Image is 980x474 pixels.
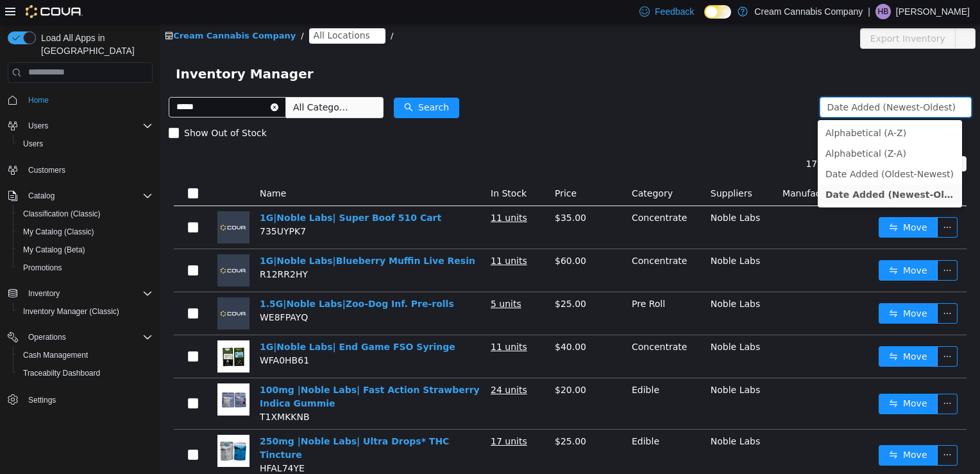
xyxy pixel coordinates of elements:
[622,164,682,175] span: Manufacturer
[13,303,158,320] button: Inventory Manager (Classic)
[777,193,797,214] button: icon: ellipsis
[57,274,89,306] img: 1.5G|Noble Labs|Zoo-Dog Inf. Pre-rolls placeholder
[550,361,600,371] span: Noble Labs
[896,4,970,19] p: [PERSON_NAME]
[777,322,797,343] button: icon: ellipsis
[23,329,153,345] span: Operations
[550,164,592,175] span: Suppliers
[99,245,148,256] span: R12RR2HY
[57,188,89,220] img: 1G|Noble Labs| Super Boof 510 Cart placeholder
[23,209,101,219] span: Classification (Classic)
[4,8,13,16] i: icon: shop
[3,390,158,408] button: Settings
[99,331,149,342] span: WFA0HB61
[394,164,416,175] span: Price
[3,328,158,346] button: Operations
[868,4,870,19] p: |
[718,322,777,343] button: icon: swapMove
[718,279,777,300] button: icon: swapMove
[13,259,158,277] button: Promotions
[28,191,55,201] span: Catalog
[471,164,512,175] span: Category
[3,91,158,109] button: Home
[18,304,124,319] a: Inventory Manager (Classic)
[57,360,89,392] img: 100mg |Noble Labs| Fast Action Strawberry Indica Gummie hero shot
[657,119,802,140] li: Alphabetical (Z-A)
[18,260,67,276] a: Promotions
[667,74,795,93] div: Date Added (Newest-Oldest)
[13,241,158,259] button: My Catalog (Beta)
[718,370,777,391] button: icon: swapMove
[23,118,53,134] button: Users
[795,4,815,25] button: icon: ellipsis
[233,74,299,94] button: icon: searchSearch
[657,140,802,161] li: Date Added (Oldest-Newest)
[18,224,153,240] span: My Catalog (Classic)
[700,4,795,25] button: Export Inventory
[110,80,118,87] i: icon: close-circle
[18,365,153,381] span: Traceabilty Dashboard
[26,5,83,18] img: Cova
[23,245,85,255] span: My Catalog (Beta)
[23,306,119,317] span: Inventory Manager (Classic)
[28,395,56,405] span: Settings
[777,279,797,300] button: icon: ellipsis
[330,412,367,423] u: 17 units
[15,40,161,60] span: Inventory Manager
[645,132,689,148] li: 17 results
[3,285,158,303] button: Inventory
[23,162,71,178] a: Customers
[99,288,148,299] span: WE8FPAYQ
[23,227,94,237] span: My Catalog (Classic)
[394,318,426,328] span: $40.00
[394,412,426,423] span: $25.00
[23,391,153,407] span: Settings
[198,80,205,89] i: icon: down
[718,421,777,442] button: icon: swapMove
[330,164,366,175] span: In Stock
[99,388,149,398] span: T1XMKKNB
[99,189,281,199] a: 1G|Noble Labs| Super Boof 510 Cart
[23,286,153,301] span: Inventory
[99,318,295,328] a: 1G|Noble Labs| End Game FSO Syringe
[657,99,802,119] li: Alphabetical (A-Z)
[466,225,545,268] td: Concentrate
[23,368,100,378] span: Traceabilty Dashboard
[796,80,804,89] i: icon: down
[718,193,777,214] button: icon: swapMove
[23,162,153,178] span: Customers
[18,365,105,381] a: Traceabilty Dashboard
[13,346,158,364] button: Cash Management
[13,135,158,153] button: Users
[153,4,210,19] span: All Locations
[28,165,65,175] span: Customers
[13,223,158,241] button: My Catalog (Classic)
[330,275,361,285] u: 5 units
[394,275,426,285] span: $25.00
[330,232,367,242] u: 11 units
[57,317,89,349] img: 1G|Noble Labs| End Game FSO Syringe hero shot
[23,92,54,108] a: Home
[330,189,367,199] u: 11 units
[718,236,777,257] button: icon: swapMove
[28,121,48,131] span: Users
[394,361,426,371] span: $20.00
[99,412,289,436] a: 250mg |Noble Labs| Ultra Drops* THC Tincture
[13,205,158,223] button: Classification (Classic)
[394,232,426,242] span: $60.00
[18,304,153,319] span: Inventory Manager (Classic)
[28,332,66,342] span: Operations
[466,268,545,312] td: Pre Roll
[23,188,60,204] button: Catalog
[28,95,49,105] span: Home
[655,5,694,18] span: Feedback
[704,5,731,19] input: Dark Mode
[777,370,797,391] button: icon: ellipsis
[466,355,545,406] td: Edible
[3,161,158,179] button: Customers
[99,232,315,242] a: 1G|Noble Labs|Blueberry Muffin Live Resin
[875,4,891,19] div: Hunter Bailey
[36,31,153,57] span: Load All Apps in [GEOGRAPHIC_DATA]
[18,242,90,258] a: My Catalog (Beta)
[23,263,62,273] span: Promotions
